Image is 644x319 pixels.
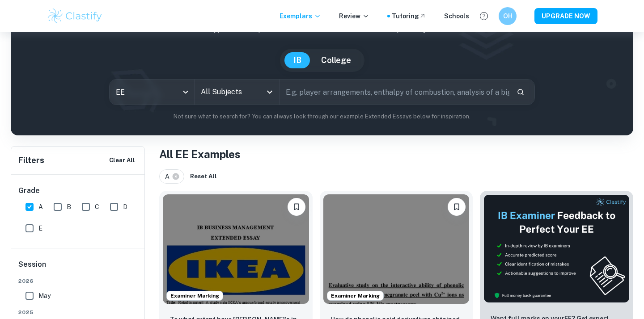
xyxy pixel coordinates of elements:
button: UPGRADE NOW [534,8,597,24]
p: Review [339,11,369,21]
p: Exemplars [280,11,321,21]
span: Examiner Marking [327,292,383,300]
button: College [312,52,360,68]
p: Not sure what to search for? You can always look through our example Extended Essays below for in... [18,112,626,121]
span: A [38,202,43,212]
h6: OH [503,11,513,21]
h1: All EE Examples [159,146,633,162]
button: Search [513,84,528,100]
button: Clear All [107,154,137,167]
span: Examiner Marking [167,292,223,300]
img: Business and Management EE example thumbnail: To what extent have IKEA's in-store reta [163,194,309,304]
input: E.g. player arrangements, enthalpy of combustion, analysis of a big city... [280,80,509,105]
h6: Filters [18,154,44,167]
span: 2026 [18,277,138,285]
a: Tutoring [392,11,426,21]
button: Bookmark [448,198,466,216]
span: A [165,172,174,181]
span: May [38,291,51,301]
div: A [159,169,184,184]
button: Bookmark [288,198,305,216]
button: Open [263,86,276,98]
span: B [67,202,71,212]
button: Help and Feedback [476,8,491,24]
img: Clastify logo [47,7,103,25]
h6: Session [18,259,138,277]
img: Thumbnail [483,194,630,303]
h6: Grade [18,185,138,196]
span: D [123,202,127,212]
img: Chemistry EE example thumbnail: How do phenolic acid derivatives obtaine [323,194,470,304]
button: Reset All [188,170,219,183]
span: C [95,202,99,212]
button: OH [499,7,517,25]
span: E [38,223,42,233]
div: EE [110,80,194,105]
a: Schools [444,11,469,21]
button: IB [284,52,310,68]
span: 2025 [18,308,138,316]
